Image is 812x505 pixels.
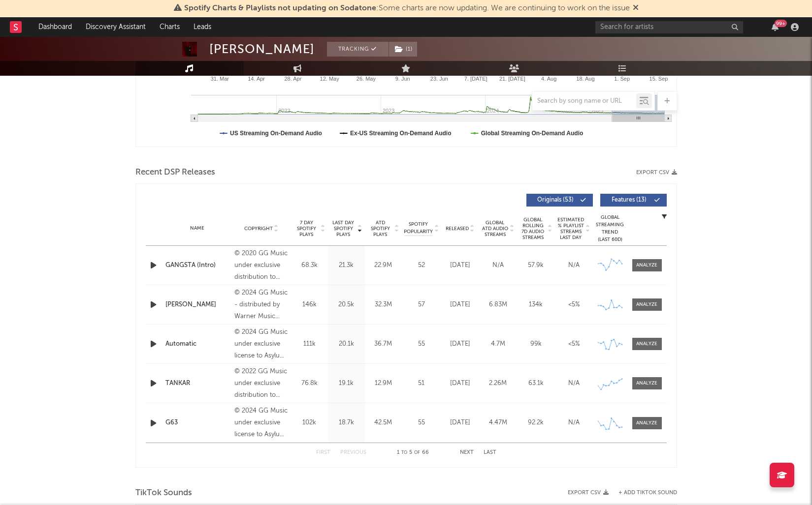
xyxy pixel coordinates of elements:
[187,17,218,37] a: Leads
[293,300,325,310] div: 146k
[481,130,583,137] text: Global Streaming On-Demand Audio
[367,220,393,238] span: ATD Spotify Plays
[79,17,153,37] a: Discovery Assistant
[649,76,668,82] text: 15. Sep
[484,450,496,455] button: Last
[775,20,787,27] div: 99 +
[499,76,525,82] text: 21. [DATE]
[404,261,439,270] div: 52
[444,339,477,349] div: [DATE]
[482,339,515,349] div: 4.7M
[576,76,594,82] text: 18. Aug
[395,76,410,82] text: 9. Jun
[520,300,552,310] div: 134k
[230,130,322,137] text: US Streaming On-Demand Audio
[444,418,477,428] div: [DATE]
[609,490,677,496] button: + Add TikTok Sound
[520,261,552,270] div: 57.9k
[520,339,552,349] div: 99k
[404,339,439,349] div: 55
[557,300,590,310] div: <5%
[386,447,440,459] div: 1 5 66
[293,261,325,270] div: 68.3k
[464,76,487,82] text: 7. [DATE]
[367,261,399,270] div: 22.9M
[32,17,79,37] a: Dashboard
[633,4,639,12] span: Dismiss
[618,490,677,496] button: + Add TikTok Sound
[293,339,325,349] div: 111k
[284,76,301,82] text: 28. Apr
[568,490,609,496] button: Export CSV
[482,300,515,310] div: 6.83M
[350,130,451,137] text: Ex-US Streaming On-Demand Audio
[153,17,187,37] a: Charts
[165,225,230,232] div: Name
[165,418,230,428] a: G63
[165,300,230,310] a: [PERSON_NAME]
[444,261,477,270] div: [DATE]
[526,194,593,207] button: Originals(53)
[444,300,477,310] div: [DATE]
[165,379,230,388] a: TANKAR
[520,379,552,388] div: 63.1k
[533,197,578,203] span: Originals ( 53 )
[367,300,399,310] div: 32.3M
[404,418,439,428] div: 55
[367,379,399,388] div: 12.9M
[330,379,362,388] div: 19.1k
[327,42,389,57] button: Tracking
[482,418,515,428] div: 4.47M
[444,379,477,388] div: [DATE]
[293,220,320,238] span: 7 Day Spotify Plays
[330,300,362,310] div: 20.5k
[165,339,230,349] a: Automatic
[414,450,420,455] span: of
[430,76,448,82] text: 23. Jun
[557,339,590,349] div: <5%
[460,450,474,455] button: Next
[367,339,399,349] div: 36.7M
[401,450,407,455] span: to
[248,76,265,82] text: 14. Apr
[557,217,585,240] span: Estimated % Playlist Streams Last Day
[234,248,288,283] div: © 2020 GG Music under exclusive distribution to Asylum Nordics a division of Warner Music Sweden AB
[234,366,288,401] div: © 2022 GG Music under exclusive distribution to Asylum Nordics a division of Warner Music Sweden AB
[210,76,229,82] text: 31. Mar
[389,42,417,57] button: (1)
[482,379,515,388] div: 2.26M
[184,4,376,12] span: Spotify Charts & Playlists not updating on Sodatone
[165,261,230,270] a: GANGSTA (Intro)
[520,418,552,428] div: 92.2k
[234,405,288,441] div: © 2024 GG Music under exclusive license to Asylum Nordics a division of Warner Music Sweden AB
[234,287,288,323] div: © 2024 GG Music - distributed by Warner Music Sweden AB
[367,418,399,428] div: 42.5M
[541,76,556,82] text: 4. Aug
[234,327,288,362] div: © 2024 GG Music under exclusive license to Asylum Nordics a division of Warner Music Sweden AB
[557,418,590,428] div: N/A
[614,76,630,82] text: 1. Sep
[520,217,547,240] span: Global Rolling 7D Audio Streams
[209,42,315,57] div: [PERSON_NAME]
[607,197,652,203] span: Features ( 13 )
[340,450,366,455] button: Previous
[404,300,439,310] div: 57
[404,221,433,236] span: Spotify Popularity
[595,21,743,33] input: Search for artists
[557,261,590,270] div: N/A
[320,76,339,82] text: 12. May
[772,23,779,31] button: 99+
[600,194,667,207] button: Features(13)
[293,418,325,428] div: 102k
[244,226,273,232] span: Copyright
[595,214,625,243] div: Global Streaming Trend (Last 60D)
[330,261,362,270] div: 21.3k
[557,379,590,388] div: N/A
[184,4,630,12] span: : Some charts are now updating. We are continuing to work on the issue
[330,220,357,238] span: Last Day Spotify Plays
